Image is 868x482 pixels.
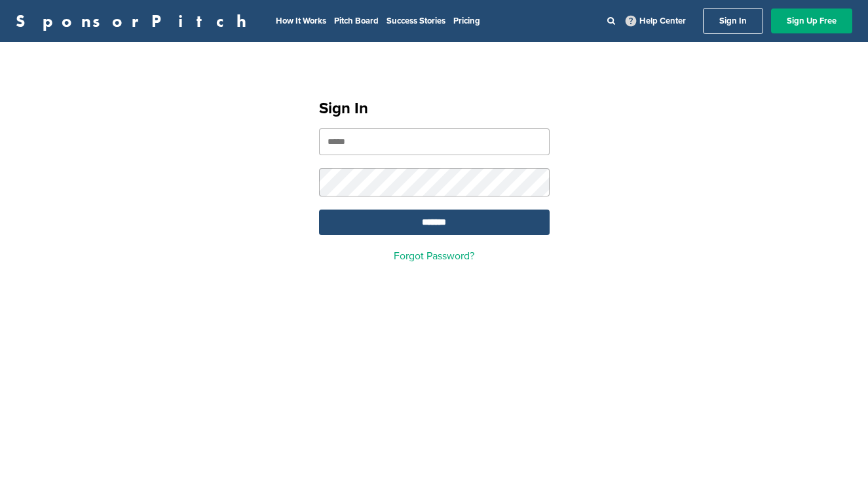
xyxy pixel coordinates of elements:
a: Success Stories [387,16,445,26]
a: Forgot Password? [394,250,474,263]
a: Sign In [703,8,763,34]
a: Sign Up Free [771,9,852,33]
a: Pricing [453,16,480,26]
a: Pitch Board [334,16,379,26]
a: Help Center [623,13,689,29]
h1: Sign In [319,97,550,120]
a: How It Works [276,16,326,26]
a: SponsorPitch [16,12,255,29]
